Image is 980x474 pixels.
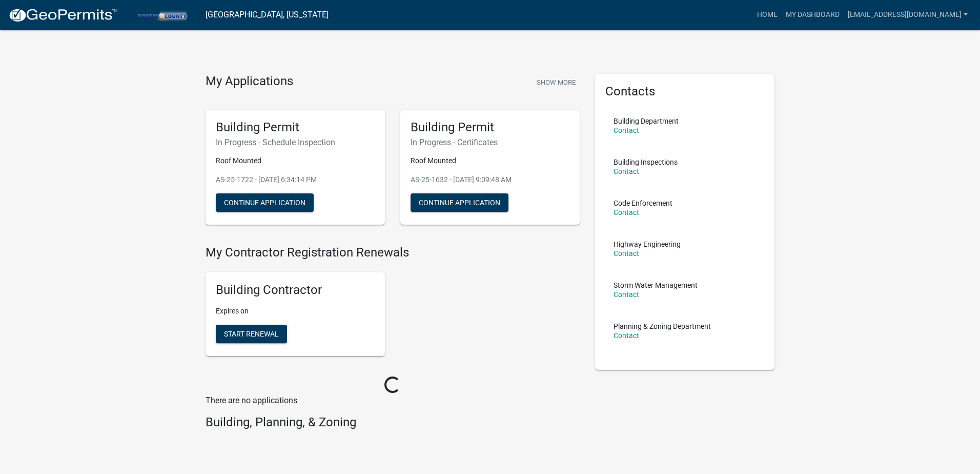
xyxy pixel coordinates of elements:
[411,137,569,147] h6: In Progress - Certificates
[216,155,375,166] p: Roof Mounted
[614,167,639,175] a: Contact
[206,245,580,260] h4: My Contractor Registration Renewals
[206,74,293,89] h4: My Applications
[126,8,197,22] img: Porter County, Indiana
[614,290,639,299] a: Contact
[216,174,375,185] p: AS-25-1722 - [DATE] 6:34:14 PM
[605,84,764,99] h5: Contacts
[782,5,844,25] a: My Dashboard
[216,306,375,317] p: Expires on
[614,159,678,166] p: Building Inspections
[206,245,580,364] wm-registration-list-section: My Contractor Registration Renewals
[614,200,672,207] p: Code Enforcement
[411,120,569,135] h5: Building Permit
[614,282,698,289] p: Storm Water Management
[206,394,580,407] p: There are no applications
[614,241,681,248] p: Highway Engineering
[411,193,508,212] button: Continue Application
[216,137,375,147] h6: In Progress - Schedule Inspection
[614,208,639,216] a: Contact
[614,331,639,340] a: Contact
[216,283,375,298] h5: Building Contractor
[614,126,639,134] a: Contact
[411,174,569,185] p: AS-25-1632 - [DATE] 9:09:48 AM
[206,6,329,24] a: [GEOGRAPHIC_DATA], [US_STATE]
[216,325,287,343] button: Start Renewal
[216,120,375,135] h5: Building Permit
[216,193,314,212] button: Continue Application
[206,415,580,430] h4: Building, Planning, & Zoning
[614,117,679,125] p: Building Department
[844,5,972,25] a: [EMAIL_ADDRESS][DOMAIN_NAME]
[224,330,279,338] span: Start Renewal
[614,249,639,258] a: Contact
[533,74,580,91] button: Show More
[753,5,782,25] a: Home
[614,323,711,330] p: Planning & Zoning Department
[411,155,569,166] p: Roof Mounted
